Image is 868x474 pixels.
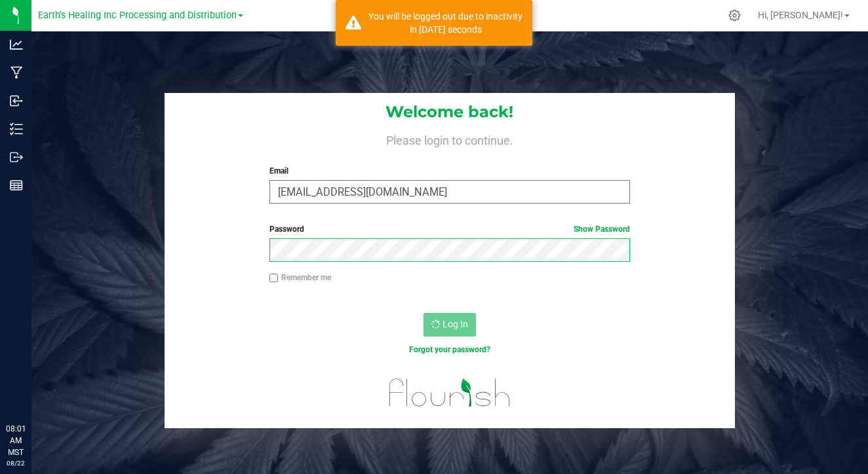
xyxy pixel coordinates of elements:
label: Remember me [269,272,331,283]
h1: Welcome back! [165,103,736,120]
img: flourish_logo.svg [378,369,521,416]
span: Log In [443,319,468,329]
div: Manage settings [726,9,743,22]
inline-svg: Inbound [10,94,23,107]
inline-svg: Outbound [10,151,23,164]
a: Show Password [574,225,630,234]
span: Earth's Healing Inc Processing and Distribution [38,10,237,21]
div: You will be logged out due to inactivity in 1439 seconds [368,10,523,36]
label: Email [269,165,630,177]
a: Forgot your password? [409,345,490,354]
span: Hi, [PERSON_NAME]! [758,10,843,20]
input: Remember me [269,274,279,283]
p: 08:01 AM MST [6,423,26,458]
button: Log In [424,313,476,337]
h4: Please login to continue. [165,131,736,147]
span: Password [269,225,304,234]
inline-svg: Manufacturing [10,66,23,79]
inline-svg: Reports [10,179,23,192]
inline-svg: Analytics [10,38,23,51]
p: 08/22 [6,458,26,468]
inline-svg: Inventory [10,122,23,136]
